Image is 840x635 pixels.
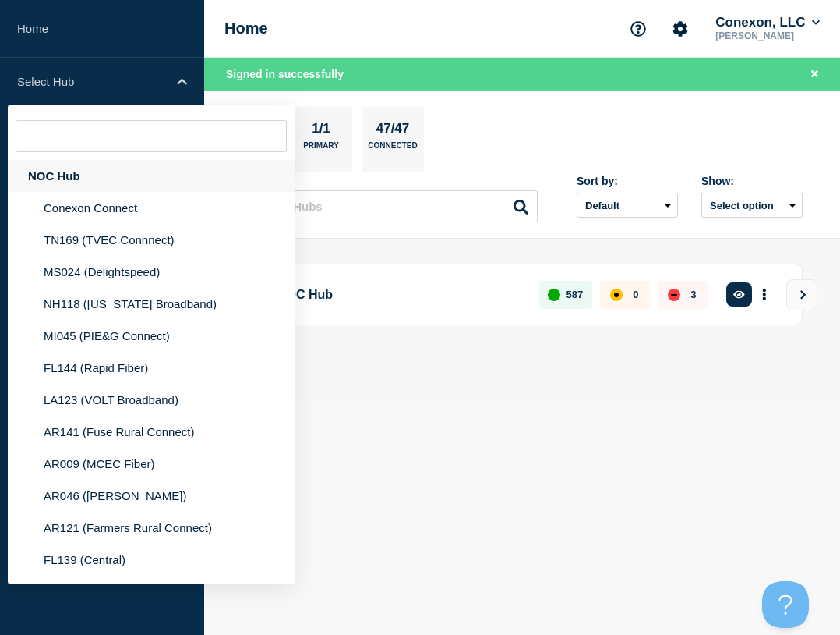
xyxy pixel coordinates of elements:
[242,190,538,222] input: Search Hubs
[762,581,809,628] iframe: Help Scout Beacon - Open
[577,193,678,218] select: Sort by
[8,192,295,224] li: Conexon Connect
[577,175,678,187] div: Sort by:
[8,384,295,416] li: LA123 (VOLT Broadband)
[8,224,295,256] li: TN169 (TVEC Connnect)
[548,289,560,301] div: up
[805,66,824,83] button: Close banner
[754,280,775,309] button: More actions
[8,576,295,621] li: IN043 ([GEOGRAPHIC_DATA] REMC Broadband)
[8,320,295,352] li: MI045 (PIE&G Connect)
[8,160,295,192] div: NOC Hub
[17,75,167,88] p: Select Hub
[368,141,417,158] p: Connected
[303,141,339,158] p: Primary
[664,12,697,45] button: Account settings
[224,20,268,37] h1: Home
[668,289,680,301] div: down
[8,512,295,544] li: AR121 (Farmers Rural Connect)
[690,289,696,300] p: 3
[712,15,823,30] button: Conexon, LLC
[8,352,295,384] li: FL144 (Rapid Fiber)
[8,448,295,480] li: AR009 (MCEC Fiber)
[277,280,521,309] p: NOC Hub
[622,12,655,45] button: Support
[8,416,295,448] li: AR141 (Fuse Rural Connect)
[610,289,623,301] div: affected
[226,68,344,80] span: Signed in successfully
[8,480,295,512] li: AR046 ([PERSON_NAME])
[701,175,803,187] div: Show:
[786,279,817,310] button: View
[8,544,295,576] li: FL139 (Central)
[566,289,584,300] p: 587
[370,121,415,141] p: 47/47
[633,289,638,300] p: 0
[8,256,295,288] li: MS024 (Delightspeed)
[8,288,295,320] li: NH118 ([US_STATE] Broadband)
[306,121,337,141] p: 1/1
[712,30,823,41] p: [PERSON_NAME]
[701,193,803,218] button: Select option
